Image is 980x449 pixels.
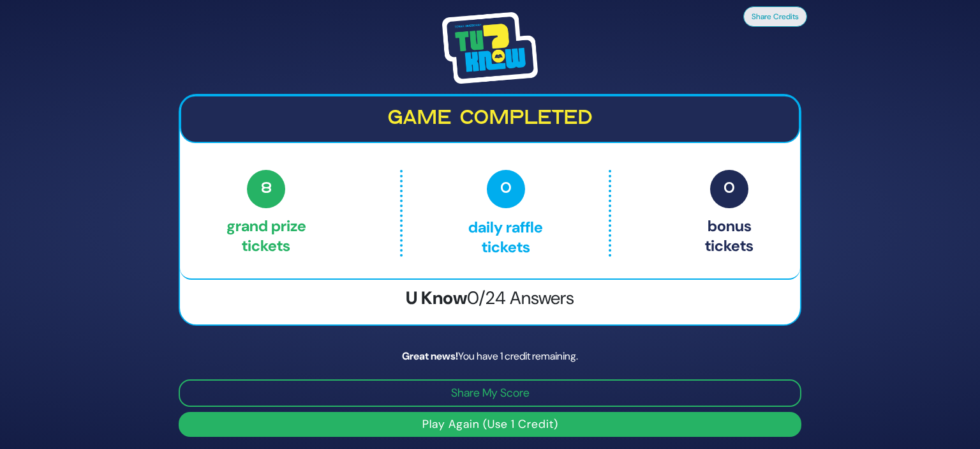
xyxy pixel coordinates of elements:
[710,170,748,208] span: 0
[402,349,458,363] strong: Great news!
[429,170,581,257] p: Daily Raffle tickets
[179,349,801,364] div: You have 1 credit remaining.
[247,170,285,208] span: 8
[191,107,789,131] h2: Game completed
[743,6,807,27] button: Share Credits
[226,170,306,257] p: Grand Prize tickets
[179,412,801,437] button: Play Again (Use 1 Credit)
[467,286,574,310] span: 0/24 Answers
[487,170,525,208] span: 0
[179,379,801,407] button: Share My Score
[442,12,538,84] img: Tournament Logo
[180,287,800,309] h3: U Know
[705,170,754,257] p: Bonus tickets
